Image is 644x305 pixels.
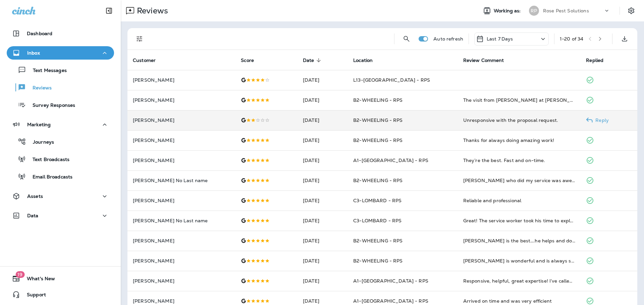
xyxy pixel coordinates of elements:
button: Assets [7,189,114,203]
span: B2-WHEELING - RPS [353,97,402,103]
span: Replied [586,58,603,63]
p: Inbox [27,50,40,56]
button: Support [7,288,114,301]
td: [DATE] [298,70,348,90]
button: Marketing [7,118,114,131]
p: Reply [593,118,609,123]
td: [DATE] [298,190,348,211]
div: RP [529,6,539,16]
td: [DATE] [298,170,348,190]
button: Settings [625,5,637,17]
td: [DATE] [298,251,348,271]
button: Text Messages [7,63,114,77]
span: Location [353,58,373,63]
span: L13-[GEOGRAPHIC_DATA] - RPS [353,77,430,83]
div: Responsive, helpful, great expertise! I’ve called twice with an urgent need to remove a dead rode... [463,278,576,284]
p: [PERSON_NAME] [133,138,230,143]
button: Collapse Sidebar [100,4,118,17]
td: [DATE] [298,110,348,130]
span: Date [303,57,323,63]
p: [PERSON_NAME] [133,298,230,304]
button: Dashboard [7,27,114,40]
span: Score [241,57,263,63]
span: Replied [586,57,612,63]
span: B2-WHEELING - RPS [353,258,402,264]
span: Customer [133,58,156,63]
span: A1-[GEOGRAPHIC_DATA] - RPS [353,278,428,284]
p: Reviews [26,85,52,91]
p: [PERSON_NAME] [133,158,230,163]
div: They’re the best. Fast and on-time. [463,157,576,164]
span: Customer [133,57,164,63]
div: 1 - 20 of 34 [560,36,583,42]
div: Arrived on time and was very efficient [463,298,576,304]
span: B2-WHEELING - RPS [353,177,402,183]
p: [PERSON_NAME] [133,278,230,284]
td: [DATE] [298,231,348,251]
button: 19What's New [7,272,114,285]
button: Inbox [7,46,114,60]
p: Reviews [134,6,168,16]
p: Dashboard [27,31,52,36]
span: Support [20,292,46,300]
p: [PERSON_NAME] No Last name [133,218,230,223]
p: [PERSON_NAME] [133,77,230,83]
span: 19 [15,271,24,278]
button: Text Broadcasts [7,152,114,166]
span: What's New [20,276,55,284]
p: Rose Pest Solutions [543,8,589,13]
button: Search Reviews [400,32,413,46]
span: Location [353,57,381,63]
span: Date [303,58,314,63]
span: C3-LOMBARD - RPS [353,218,401,224]
span: C3-LOMBARD - RPS [353,198,401,204]
div: The visit from Gary at Rose Pest Solutions was perfect. He taught me quite a few things about pes... [463,97,576,103]
p: Data [27,213,39,218]
p: Journeys [26,139,54,146]
button: Export as CSV [618,32,631,46]
p: Marketing [27,122,51,127]
span: A1-[GEOGRAPHIC_DATA] - RPS [353,298,428,304]
button: Journeys [7,135,114,149]
span: B2-WHEELING - RPS [353,238,402,244]
p: [PERSON_NAME] [133,258,230,263]
p: [PERSON_NAME] [133,238,230,243]
span: Working as: [494,8,522,14]
td: [DATE] [298,150,348,170]
p: [PERSON_NAME] [133,97,230,103]
span: A1-[GEOGRAPHIC_DATA] - RPS [353,157,428,163]
span: Review Comment [463,58,504,63]
p: [PERSON_NAME] No Last name [133,178,230,183]
p: Survey Responses [26,102,75,109]
div: Great! The service worker took his time to explain what will happen w/ my ant problem. Thanks to ... [463,217,576,224]
p: Assets [27,194,43,199]
span: B2-WHEELING - RPS [353,117,402,123]
td: [DATE] [298,211,348,231]
div: Thanks for always doing amazing work! [463,137,576,144]
div: Jesus is wonderful and is always so nice. And our dogs like to play with him. [463,257,576,264]
p: Email Broadcasts [26,174,72,180]
div: Quinten who did my service was awesome. So nice and thorough! [463,177,576,184]
td: [DATE] [298,90,348,110]
td: [DATE] [298,130,348,150]
button: Filters [133,32,146,46]
span: Review Comment [463,57,513,63]
p: Auto refresh [433,36,463,42]
span: B2-WHEELING - RPS [353,137,402,143]
button: Reviews [7,80,114,94]
p: Last 7 Days [487,36,513,42]
p: Text Broadcasts [26,157,69,163]
div: Anton is the best….he helps and does a great job with our concerns. [463,237,576,244]
div: Reliable and professional [463,197,576,204]
p: [PERSON_NAME] [133,198,230,203]
p: Text Messages [26,68,67,74]
div: Unresponsive with the proposal request. [463,117,576,124]
button: Data [7,209,114,222]
button: Survey Responses [7,98,114,112]
p: [PERSON_NAME] [133,118,230,123]
span: Score [241,58,254,63]
td: [DATE] [298,271,348,291]
button: Email Broadcasts [7,169,114,183]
